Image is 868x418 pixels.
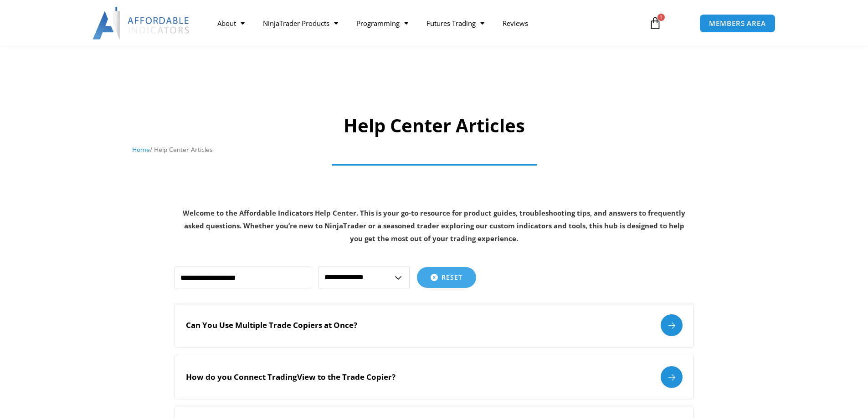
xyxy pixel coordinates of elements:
[208,13,254,34] a: About
[208,13,638,34] nav: Menu
[132,145,150,154] a: Home
[493,13,537,34] a: Reviews
[417,13,493,34] a: Futures Trading
[254,13,347,34] a: NinjaTrader Products
[175,303,694,347] a: Can You Use Multiple Trade Copiers at Once?
[175,355,694,399] a: How do you Connect TradingView to the Trade Copier?
[657,14,665,21] span: 1
[347,13,417,34] a: Programming
[92,7,190,40] img: LogoAI | Affordable Indicators – NinjaTrader
[709,20,766,27] span: MEMBERS AREA
[183,208,685,243] strong: Welcome to the Affordable Indicators Help Center. This is your go-to resource for product guides,...
[132,144,736,156] nav: Breadcrumb
[417,267,476,288] button: Reset
[186,320,357,330] h2: Can You Use Multiple Trade Copiers at Once?
[442,274,462,281] span: Reset
[699,14,776,33] a: MEMBERS AREA
[132,113,736,138] h1: Help Center Articles
[186,372,395,382] h2: How do you Connect TradingView to the Trade Copier?
[635,10,675,36] a: 1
